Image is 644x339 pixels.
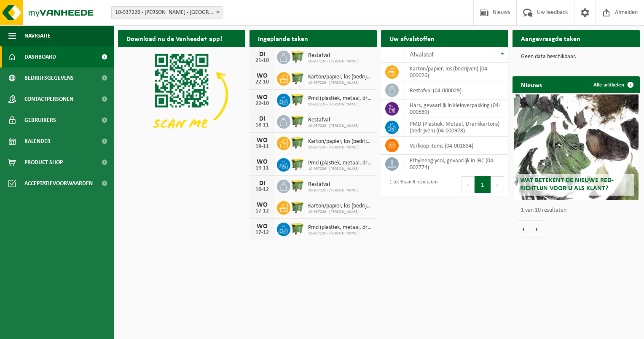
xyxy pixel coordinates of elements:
[308,203,373,210] span: Karton/papier, los (bedrijven)
[290,135,305,150] img: WB-1100-HPE-GN-50
[308,124,359,129] span: 10-937226 - [PERSON_NAME]
[254,58,271,64] div: 21-10
[308,145,373,150] span: 10-937226 - [PERSON_NAME]
[403,100,508,118] td: hars, gevaarlijk in kleinverpakking (04-000569)
[513,76,550,93] h2: Nieuws
[24,46,56,67] span: Dashboard
[514,94,639,200] a: Wat betekent de nieuwe RED-richtlijn voor u als klant?
[24,131,51,152] span: Kalender
[254,159,271,165] div: WO
[254,51,271,58] div: DI
[308,167,373,172] span: 10-937226 - [PERSON_NAME]
[254,94,271,101] div: WO
[24,25,51,46] span: Navigatie
[290,157,305,171] img: WB-1100-HPE-GN-50
[403,63,508,81] td: karton/papier, los (bedrijven) (04-000026)
[254,137,271,144] div: WO
[491,176,504,193] button: Next
[520,177,614,192] span: Wat betekent de nieuwe RED-richtlijn voor u als klant?
[308,210,373,215] span: 10-937226 - [PERSON_NAME]
[250,30,317,46] h2: Ingeplande taken
[290,200,305,214] img: WB-1100-HPE-GN-50
[517,221,530,237] button: Vorige
[290,221,305,236] img: WB-1100-HPE-GN-50
[290,71,305,85] img: WB-1100-HPE-GN-50
[254,230,271,236] div: 17-12
[254,116,271,122] div: DI
[254,208,271,214] div: 17-12
[254,165,271,171] div: 19-11
[308,117,359,124] span: Restafval
[385,175,437,194] div: 1 tot 6 van 6 resultaten
[403,81,508,100] td: restafval (04-000029)
[308,160,373,167] span: Pmd (plastiek, metaal, drankkartons) (bedrijven)
[308,231,373,236] span: 10-937226 - [PERSON_NAME]
[254,187,271,193] div: 16-12
[308,59,359,64] span: 10-937226 - [PERSON_NAME]
[290,178,305,193] img: WB-1100-HPE-GN-50
[381,30,443,46] h2: Uw afvalstoffen
[24,152,63,173] span: Product Shop
[403,137,508,155] td: verkoop items (04-001834)
[254,79,271,85] div: 22-10
[24,67,74,89] span: Bedrijfsgegevens
[24,89,73,110] span: Contactpersonen
[254,180,271,187] div: DI
[290,114,305,128] img: WB-1100-HPE-GN-50
[410,51,434,58] span: Afvalstof
[403,155,508,173] td: Ethyleenglycol, gevaarlijk in IBC (04-002774)
[403,118,508,137] td: PMD (Plastiek, Metaal, Drankkartons) (bedrijven) (04-000978)
[290,92,305,107] img: WB-1100-HPE-GN-50
[24,110,56,131] span: Gebruikers
[254,122,271,128] div: 18-11
[308,81,373,86] span: 10-937226 - [PERSON_NAME]
[24,173,93,194] span: Acceptatievoorwaarden
[530,221,543,237] button: Volgende
[111,6,223,19] span: 10-937226 - ELIA-NEMOLINCK - BRUGGE
[308,52,359,59] span: Restafval
[513,30,589,46] h2: Aangevraagde taken
[118,47,245,143] img: Download de VHEPlus App
[112,7,222,19] span: 10-937226 - ELIA-NEMOLINCK - BRUGGE
[521,207,636,213] p: 1 van 10 resultaten
[308,74,373,81] span: Karton/papier, los (bedrijven)
[308,95,373,102] span: Pmd (plastiek, metaal, drankkartons) (bedrijven)
[461,176,475,193] button: Previous
[254,101,271,107] div: 22-10
[254,202,271,208] div: WO
[308,181,359,188] span: Restafval
[308,102,373,107] span: 10-937226 - [PERSON_NAME]
[521,54,631,60] p: Geen data beschikbaar.
[290,49,305,64] img: WB-1100-HPE-GN-50
[308,224,373,231] span: Pmd (plastiek, metaal, drankkartons) (bedrijven)
[308,188,359,193] span: 10-937226 - [PERSON_NAME]
[254,223,271,230] div: WO
[308,138,373,145] span: Karton/papier, los (bedrijven)
[254,73,271,79] div: WO
[118,30,231,46] h2: Download nu de Vanheede+ app!
[475,176,491,193] button: 1
[254,144,271,150] div: 19-11
[587,76,639,93] a: Alle artikelen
